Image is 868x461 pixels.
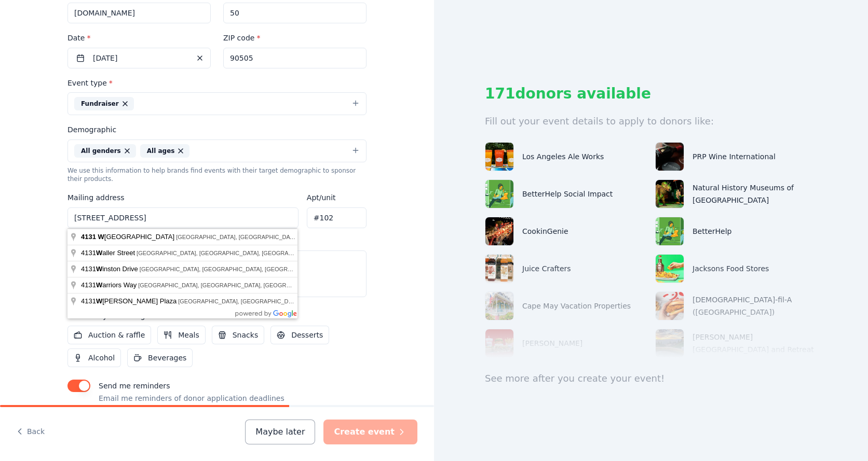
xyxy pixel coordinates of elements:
[656,143,684,171] img: photo for PRP Wine International
[81,265,140,273] span: 4131 inston Drive
[81,249,137,257] span: 4131 aller Street
[67,125,116,135] label: Demographic
[67,33,211,44] label: Date
[74,144,136,158] div: All genders
[148,352,186,364] span: Beverages
[485,180,513,208] img: photo for BetterHelp Social Impact
[223,48,367,68] input: 12345 (U.S. only)
[656,180,684,208] img: photo for Natural History Museums of Los Angeles County
[67,78,113,89] label: Event type
[140,266,324,272] span: [GEOGRAPHIC_DATA], [GEOGRAPHIC_DATA], [GEOGRAPHIC_DATA]
[176,234,361,240] span: [GEOGRAPHIC_DATA], [GEOGRAPHIC_DATA], [GEOGRAPHIC_DATA]
[74,97,134,110] div: Fundraiser
[81,233,176,241] span: [GEOGRAPHIC_DATA]
[88,329,145,341] span: Auction & raffle
[96,265,102,273] span: W
[693,181,817,206] div: Natural History Museums of [GEOGRAPHIC_DATA]
[67,326,151,344] button: Auction & raffle
[67,207,299,228] input: Enter a US address
[140,144,190,158] div: All ages
[96,249,102,257] span: W
[212,326,264,344] button: Snacks
[485,113,817,130] div: Fill out your event details to apply to donors like:
[88,352,115,364] span: Alcohol
[157,326,205,344] button: Meals
[81,233,104,241] span: 4131 W
[656,217,684,245] img: photo for BetterHelp
[96,297,102,305] span: W
[223,33,260,44] label: ZIP code
[81,297,178,305] span: 4131 [PERSON_NAME] Plaza
[67,3,211,23] input: https://www...
[96,281,102,289] span: W
[233,329,258,341] span: Snacks
[485,217,513,245] img: photo for CookinGenie
[127,348,193,367] button: Beverages
[99,392,284,404] p: Email me reminders of donor application deadlines
[17,421,45,443] button: Back
[67,92,367,115] button: Fundraiser
[307,193,336,203] label: Apt/unit
[485,143,513,171] img: photo for Los Angeles Ale Works
[522,225,568,238] div: CookinGenie
[81,281,138,289] span: 4131 arriors Way
[67,48,211,68] button: [DATE]
[67,166,367,183] div: We use this information to help brands find events with their target demographic to sponsor their...
[67,193,125,203] label: Mailing address
[137,250,321,256] span: [GEOGRAPHIC_DATA], [GEOGRAPHIC_DATA], [GEOGRAPHIC_DATA]
[485,83,817,105] div: 171 donors available
[223,3,367,23] input: 20
[245,420,315,444] button: Maybe later
[522,150,604,163] div: Los Angeles Ale Works
[307,207,367,228] input: #
[178,298,363,304] span: [GEOGRAPHIC_DATA], [GEOGRAPHIC_DATA], [GEOGRAPHIC_DATA]
[99,382,170,390] label: Send me reminders
[485,370,817,387] div: See more after you create your event!
[291,329,323,341] span: Desserts
[693,150,776,163] div: PRP Wine International
[270,326,329,344] button: Desserts
[67,139,367,162] button: All gendersAll ages
[67,348,121,367] button: Alcohol
[138,282,323,288] span: [GEOGRAPHIC_DATA], [GEOGRAPHIC_DATA], [GEOGRAPHIC_DATA]
[178,329,199,341] span: Meals
[693,225,731,238] div: BetterHelp
[522,188,613,200] div: BetterHelp Social Impact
